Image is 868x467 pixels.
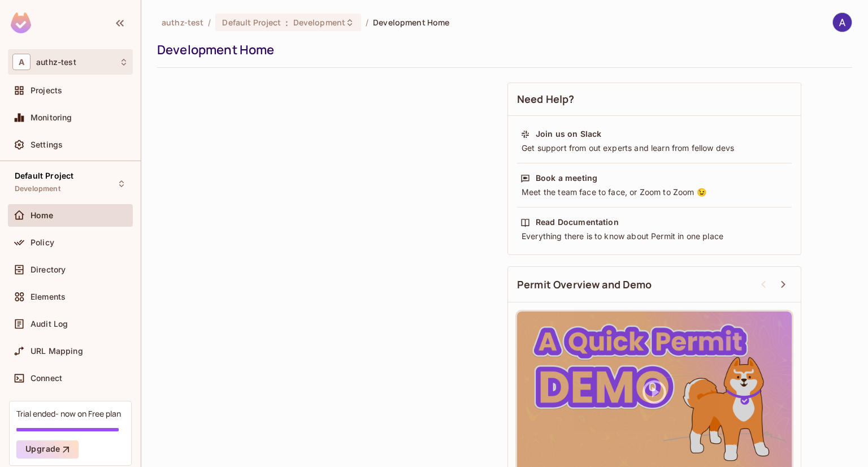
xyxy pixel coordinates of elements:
span: Development Home [373,17,449,28]
div: Trial ended- now on Free plan [16,408,121,419]
span: Monitoring [31,113,72,122]
div: Meet the team face to face, or Zoom to Zoom 😉 [520,187,788,198]
li: / [208,17,211,28]
span: : [285,18,289,27]
span: Settings [31,140,63,149]
span: Home [31,211,54,220]
div: Join us on Slack [536,128,601,140]
img: SReyMgAAAABJRU5ErkJggg== [11,12,31,33]
span: Need Help? [517,92,575,106]
img: ASHISH SANDEY [833,13,852,32]
span: Directory [31,265,66,274]
span: Elements [31,292,66,301]
span: Development [15,184,60,193]
span: Projects [31,86,62,95]
div: Book a meeting [536,172,597,184]
span: Policy [31,238,54,247]
li: / [366,17,368,28]
span: Workspace: authz-test [36,58,76,67]
button: Upgrade [16,440,79,459]
div: Read Documentation [536,217,619,228]
span: Connect [31,374,62,383]
span: Permit Overview and Demo [517,278,652,292]
span: Default Project [15,171,73,180]
span: URL Mapping [31,347,83,356]
div: Everything there is to know about Permit in one place [520,231,788,242]
span: Development [293,17,345,28]
span: Default Project [222,17,281,28]
div: Development Home [157,41,847,58]
div: Get support from out experts and learn from fellow devs [520,142,788,154]
span: the active workspace [162,17,203,28]
span: A [12,54,31,70]
span: Audit Log [31,319,68,328]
